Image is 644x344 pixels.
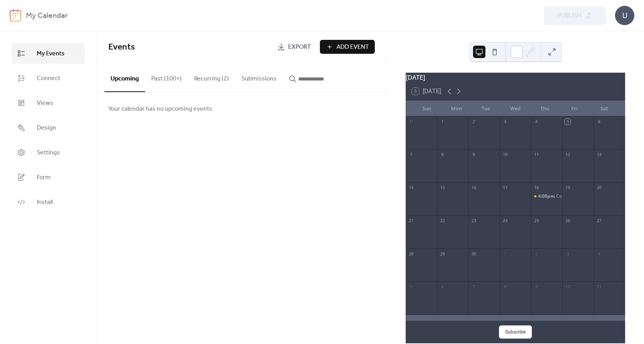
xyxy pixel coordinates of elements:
[565,218,571,224] div: 26
[408,218,414,224] div: 21
[10,9,21,22] img: logo
[188,63,235,91] button: Recurring (2)
[439,185,445,190] div: 15
[530,101,560,116] div: Thu
[37,99,53,108] span: Views
[471,101,501,116] div: Tue
[502,251,508,257] div: 1
[502,284,508,289] div: 8
[37,123,56,133] span: Design
[596,185,602,190] div: 20
[502,152,508,157] div: 10
[596,218,602,224] div: 27
[272,40,317,54] a: Export
[408,251,414,257] div: 28
[12,117,85,138] a: Design
[406,73,625,82] div: [DATE]
[596,119,602,125] div: 6
[533,119,539,125] div: 4
[565,119,571,125] div: 5
[320,40,375,54] button: Add Event
[12,43,85,64] a: My Events
[596,251,602,257] div: 4
[439,119,445,125] div: 1
[104,63,145,92] button: Upcoming
[441,101,471,116] div: Mon
[26,9,68,23] b: My Calendar
[37,74,60,83] span: Connect
[499,325,532,339] button: Subscribe
[412,101,441,116] div: Sun
[288,43,311,52] span: Export
[37,148,60,157] span: Settings
[471,284,477,289] div: 7
[37,198,53,207] span: Install
[531,193,562,200] div: Community Supper - Pay-What-You-Can THIRD THURSDAYS
[471,218,477,224] div: 23
[439,152,445,157] div: 8
[501,101,530,116] div: Wed
[408,185,414,190] div: 14
[145,63,188,91] button: Past (100+)
[337,43,369,52] span: Add Event
[235,63,283,91] button: Submissions
[533,284,539,289] div: 9
[565,185,571,190] div: 19
[439,284,445,289] div: 6
[502,119,508,125] div: 3
[471,119,477,125] div: 2
[565,152,571,157] div: 12
[37,173,51,182] span: Form
[596,152,602,157] div: 13
[533,251,539,257] div: 2
[565,251,571,257] div: 3
[37,49,65,58] span: My Events
[533,218,539,224] div: 25
[502,185,508,190] div: 17
[471,152,477,157] div: 9
[471,251,477,257] div: 30
[12,68,85,89] a: Connect
[12,142,85,163] a: Settings
[408,119,414,125] div: 31
[439,251,445,257] div: 29
[589,101,619,116] div: Sat
[408,152,414,157] div: 7
[12,192,85,212] a: Install
[108,39,135,56] span: Events
[12,167,85,188] a: Form
[565,284,571,289] div: 10
[502,218,508,224] div: 24
[439,218,445,224] div: 22
[12,92,85,113] a: Views
[533,185,539,190] div: 18
[533,152,539,157] div: 11
[596,284,602,289] div: 11
[560,101,589,116] div: Fri
[408,284,414,289] div: 5
[538,193,556,200] span: 4:00pm
[615,6,634,25] div: U
[108,104,212,114] span: Your calendar has no upcoming events
[471,185,477,190] div: 16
